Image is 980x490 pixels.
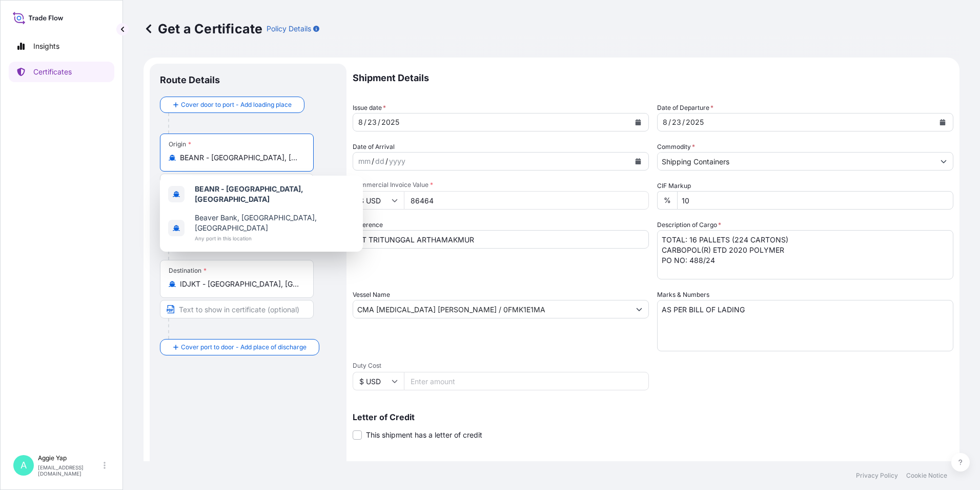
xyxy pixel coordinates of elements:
div: month, [357,155,372,167]
p: Shipment Details [353,64,953,92]
button: Show suggestions [934,152,953,171]
input: Destination [180,279,301,289]
textarea: AS PER BILL OF LADING [657,300,953,351]
label: Commodity [657,142,695,152]
p: Policy Details [267,24,311,34]
b: BEANR - [GEOGRAPHIC_DATA], [GEOGRAPHIC_DATA] [195,184,303,203]
label: Reference [353,220,383,230]
div: / [385,155,388,167]
div: day, [671,116,682,128]
label: Description of Cargo [657,220,721,230]
div: Destination [169,267,207,275]
input: Origin [180,153,301,163]
span: Date of Arrival [353,142,395,152]
span: A [21,460,27,470]
span: Cover port to door - Add place of discharge [181,342,307,352]
button: Show suggestions [630,300,648,318]
span: This shipment has a letter of credit [366,430,482,440]
div: / [372,155,374,167]
div: % [657,191,677,210]
p: Get a Certificate [144,21,262,37]
span: Date of Departure [657,103,713,113]
div: day, [374,155,385,167]
div: / [668,116,671,128]
p: Cookie Notice [906,472,947,480]
textarea: TOTAL: 16 PALLETS (224 CARTONS) CARBOPOL(R) ETD 2020 POLYMER PO NO: 488/24 [657,230,953,279]
div: / [378,116,380,128]
div: year, [380,116,400,128]
label: Marks & Numbers [657,290,709,300]
div: / [682,116,685,128]
input: Type to search commodity [658,152,934,171]
div: year, [388,155,406,167]
button: Calendar [630,114,646,130]
input: Type to search vessel name or IMO [353,300,630,318]
span: Beaver Bank, [GEOGRAPHIC_DATA], [GEOGRAPHIC_DATA] [195,213,355,233]
input: Text to appear on certificate [160,300,314,318]
div: Origin [169,140,191,148]
span: Commercial Invoice Value [353,181,649,189]
label: Vessel Name [353,290,390,300]
div: Show suggestions [160,176,363,252]
p: Aggie Yap [38,454,101,462]
span: Cover door to port - Add loading place [181,100,292,110]
p: Route Details [160,74,220,86]
input: Enter percentage between 0 and 24% [677,191,953,210]
label: CIF Markup [657,181,691,191]
p: Letter of Credit [353,413,953,421]
input: Enter amount [404,191,649,210]
input: Enter amount [404,372,649,390]
span: Issue date [353,103,386,113]
input: Enter booking reference [353,230,649,249]
div: month, [662,116,668,128]
p: [EMAIL_ADDRESS][DOMAIN_NAME] [38,464,101,477]
p: Certificates [33,67,72,77]
div: / [364,116,366,128]
div: month, [357,116,364,128]
p: Privacy Policy [856,472,898,480]
button: Calendar [934,114,951,130]
button: Calendar [630,153,646,169]
p: Insights [33,41,59,51]
span: Any port in this location [195,233,355,243]
input: Text to appear on certificate [160,174,314,192]
span: Duty Cost [353,362,649,370]
div: year, [685,116,705,128]
div: day, [366,116,378,128]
